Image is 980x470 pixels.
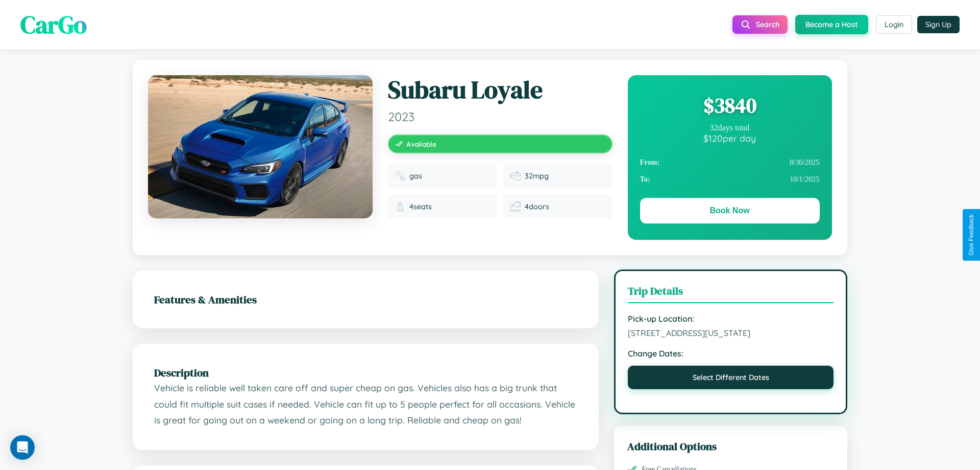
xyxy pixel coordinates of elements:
span: 32 mpg [525,171,549,181]
div: 10 / 1 / 2025 [640,171,820,188]
span: [STREET_ADDRESS][US_STATE] [628,328,834,338]
span: 4 seats [409,202,432,211]
h1: Subaru Loyale [388,75,612,105]
img: Seats [395,202,405,212]
div: Open Intercom Messenger [10,435,35,460]
div: 32 days total [640,123,820,132]
strong: Change Dates: [628,348,834,359]
div: $ 120 per day [640,132,820,144]
img: Fuel type [395,171,405,181]
button: Login [876,15,912,34]
img: Fuel efficiency [510,171,521,181]
div: $ 3840 [640,92,820,119]
strong: Pick-up Location: [628,314,834,324]
button: Search [732,15,788,34]
button: Book Now [640,198,820,223]
div: Give Feedback [968,214,975,256]
h3: Trip Details [628,283,834,303]
h2: Description [154,365,577,380]
span: 2023 [388,109,612,124]
strong: To: [640,175,650,184]
button: Become a Host [795,15,868,34]
span: gas [409,171,422,181]
h2: Features & Amenities [154,292,577,307]
span: Available [406,140,436,148]
div: 8 / 30 / 2025 [640,154,820,171]
button: Select Different Dates [628,366,834,389]
strong: From: [640,158,660,167]
p: Vehicle is reliable well taken care off and super cheap on gas. Vehicles also has a big trunk tha... [154,380,577,429]
span: 4 doors [525,202,549,211]
img: Subaru Loyale 2023 [148,75,373,218]
img: Doors [510,202,521,212]
span: CarGo [20,8,87,41]
button: Sign Up [917,16,960,33]
span: Search [756,20,779,29]
h3: Additional Options [627,439,834,454]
